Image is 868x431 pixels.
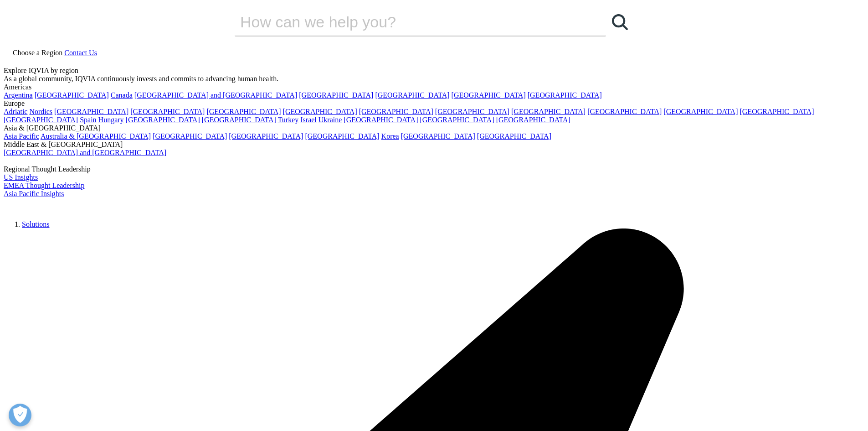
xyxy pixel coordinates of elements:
a: [GEOGRAPHIC_DATA] [283,108,357,115]
a: [GEOGRAPHIC_DATA] [299,91,373,99]
a: [GEOGRAPHIC_DATA] [344,116,418,124]
a: [GEOGRAPHIC_DATA] [375,91,449,99]
div: Regional Thought Leadership [4,165,864,173]
span: Choose a Region [13,49,62,57]
div: Europe [4,99,864,108]
a: Israel [300,116,317,124]
div: Asia & [GEOGRAPHIC_DATA] [4,124,864,132]
a: [GEOGRAPHIC_DATA] [435,108,509,115]
a: Hungary [98,116,124,124]
a: Solutions [22,220,49,228]
a: [GEOGRAPHIC_DATA] [401,132,475,140]
a: [GEOGRAPHIC_DATA] [587,108,662,115]
a: [GEOGRAPHIC_DATA] [420,116,494,124]
a: [GEOGRAPHIC_DATA] [4,116,78,124]
a: [GEOGRAPHIC_DATA] [359,108,433,115]
a: Spain [80,116,96,124]
a: [GEOGRAPHIC_DATA] [35,91,109,99]
a: Ukraine [318,116,342,124]
a: [GEOGRAPHIC_DATA] [54,108,128,115]
div: As a global community, IQVIA continuously invests and commits to advancing human health. [4,75,864,83]
a: [GEOGRAPHIC_DATA] [305,132,379,140]
div: Explore IQVIA by region [4,67,864,75]
a: [GEOGRAPHIC_DATA] [528,91,602,99]
a: Argentina [4,91,33,99]
a: Nordics [29,108,52,115]
a: [GEOGRAPHIC_DATA] [126,116,200,124]
a: US Insights [4,173,38,181]
a: [GEOGRAPHIC_DATA] and [GEOGRAPHIC_DATA] [4,149,166,156]
a: Contact Us [64,49,97,57]
a: EMEA Thought Leadership [4,182,84,189]
a: [GEOGRAPHIC_DATA] and [GEOGRAPHIC_DATA] [134,91,297,99]
a: [GEOGRAPHIC_DATA] [663,108,738,115]
a: [GEOGRAPHIC_DATA] [740,108,814,115]
img: IQVIA Healthcare Information Technology and Pharma Clinical Research Company [4,198,77,211]
a: Asia Pacific [4,132,39,140]
a: Turkey [278,116,299,124]
a: [GEOGRAPHIC_DATA] [496,116,570,124]
input: Search [235,8,580,36]
a: Canada [111,91,133,99]
a: [GEOGRAPHIC_DATA] [153,132,227,140]
a: [GEOGRAPHIC_DATA] [477,132,551,140]
div: Middle East & [GEOGRAPHIC_DATA] [4,140,864,149]
svg: Search [612,14,628,30]
a: Adriatic [4,108,27,115]
a: [GEOGRAPHIC_DATA] [130,108,205,115]
button: Open Preferences [9,404,31,426]
a: Australia & [GEOGRAPHIC_DATA] [41,132,151,140]
a: [GEOGRAPHIC_DATA] [511,108,586,115]
a: Korea [381,132,399,140]
a: Asia Pacific Insights [4,190,64,197]
a: [GEOGRAPHIC_DATA] [202,116,276,124]
div: Americas [4,83,864,91]
a: [GEOGRAPHIC_DATA] [206,108,281,115]
a: [GEOGRAPHIC_DATA] [452,91,526,99]
a: [GEOGRAPHIC_DATA] [229,132,303,140]
a: Search [606,8,633,36]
